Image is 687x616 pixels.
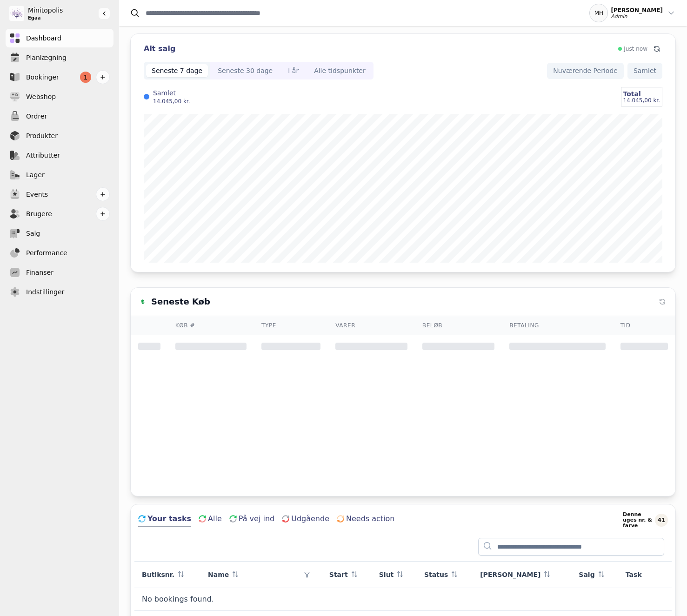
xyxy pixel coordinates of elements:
[589,4,676,22] button: MH[PERSON_NAME]Admin
[210,62,280,79] button: Seneste 30 dage
[6,166,113,184] a: Lager
[151,295,210,308] h3: Seneste Køb
[168,316,254,335] th: Køb #
[307,62,374,79] button: Alle tidspunkter
[199,513,222,527] button: Alle
[589,4,608,22] div: MH
[208,513,222,524] span: Alle
[623,89,660,99] div: Total
[26,190,48,199] span: Events
[547,63,624,79] button: Nuværende Periode
[651,43,662,54] button: Refresh data
[26,53,67,63] span: Planlægning
[144,62,210,79] button: Seneste 7 dage
[6,185,113,204] a: Events
[153,88,190,98] label: Samlet
[611,14,663,20] div: Admin
[623,512,653,529] span: Denne uges nr. & farve
[337,513,394,527] button: Needs action
[254,316,328,335] th: Type
[134,588,672,611] td: No bookings found.
[229,513,274,527] button: På vej ind
[379,570,394,579] span: Slut
[26,131,58,141] span: Produkter
[6,244,113,262] a: Performance
[6,224,113,243] a: Salg
[415,316,502,335] th: Beløb
[280,62,307,79] button: I år
[6,29,113,47] a: Dashboard
[142,570,174,579] span: Butiksnr.
[6,68,113,86] a: Bookinger1
[314,66,366,75] div: Alle tidspunkter
[328,316,415,335] th: Varer
[329,570,348,579] span: Start
[6,48,113,67] a: Planlægning
[6,205,113,223] a: Brugere
[26,287,64,297] span: Indstillinger
[6,87,113,106] a: Webshop
[634,66,656,76] span: Samlet
[147,513,191,524] span: Your tasks
[6,107,113,126] a: Ordrer
[626,570,642,579] span: Task
[26,229,40,238] span: Salg
[553,66,618,76] span: Nuværende Periode
[26,92,56,102] span: Webshop
[26,73,59,82] span: Bookinger
[424,570,448,579] span: Status
[208,570,229,579] span: Name
[152,66,202,75] div: Seneste 7 dage
[26,248,67,258] span: Performance
[288,66,299,75] div: I år
[480,570,540,579] span: [PERSON_NAME]
[26,151,60,160] span: Attributter
[657,296,668,307] button: Refresh data
[613,316,675,335] th: Tid
[6,263,113,282] a: Finanser
[623,97,660,104] div: 14.045,00 kr.
[502,316,613,335] th: Betaling
[6,146,113,165] a: Attributter
[99,8,110,19] button: Gør sidebaren større eller mindre
[627,63,662,79] button: Samlet
[26,33,61,43] span: Dashboard
[291,513,329,524] span: Udgående
[153,98,190,105] div: 14.045,00 kr.
[6,283,113,301] a: Indstillinger
[26,170,45,180] span: Lager
[579,570,594,579] span: Salg
[239,513,274,524] span: På vej ind
[26,209,52,219] span: Brugere
[282,513,329,527] button: Udgående
[611,7,663,14] div: [PERSON_NAME]
[26,268,53,278] span: Finanser
[218,66,273,75] div: Seneste 30 dage
[655,514,668,527] div: 41
[346,513,394,524] span: Needs action
[6,126,113,145] a: Produkter
[26,112,47,121] span: Ordrer
[138,513,191,527] button: Your tasks
[80,72,91,83] span: 1
[624,45,647,53] span: Just now
[144,43,618,54] div: Alt salg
